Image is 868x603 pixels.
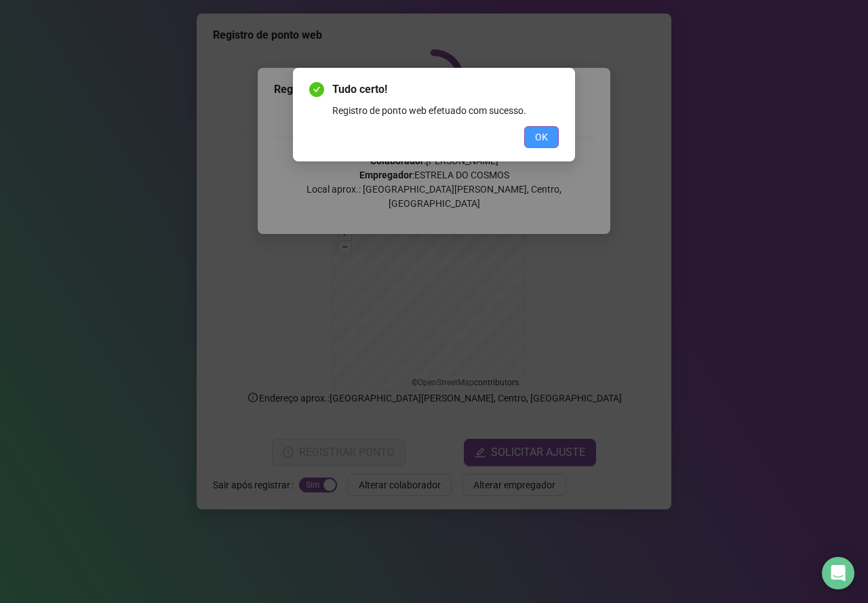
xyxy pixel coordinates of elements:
div: Open Intercom Messenger [822,557,854,589]
span: check-circle [309,82,324,97]
div: Registro de ponto web efetuado com sucesso. [332,103,559,118]
span: Tudo certo! [332,81,559,98]
button: OK [524,126,559,148]
span: OK [535,130,548,144]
